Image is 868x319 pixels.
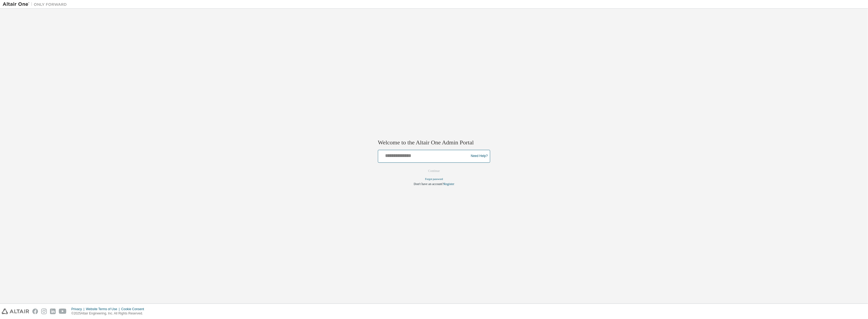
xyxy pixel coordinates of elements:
img: linkedin.svg [50,309,56,314]
a: Register [444,182,454,186]
a: Forgot password [425,178,443,180]
div: Website Terms of Use [86,307,121,311]
h2: Welcome to the Altair One Admin Portal [378,139,490,147]
img: youtube.svg [59,309,67,314]
div: Cookie Consent [121,307,147,311]
p: © 2025 Altair Engineering, Inc. All Rights Reserved. [71,311,147,316]
div: Privacy [71,307,86,311]
img: altair_logo.svg [2,309,29,314]
span: Don't have an account? [414,182,444,186]
img: Altair One [3,2,70,7]
a: Need Help? [471,156,488,156]
img: instagram.svg [41,309,47,314]
img: facebook.svg [32,309,38,314]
